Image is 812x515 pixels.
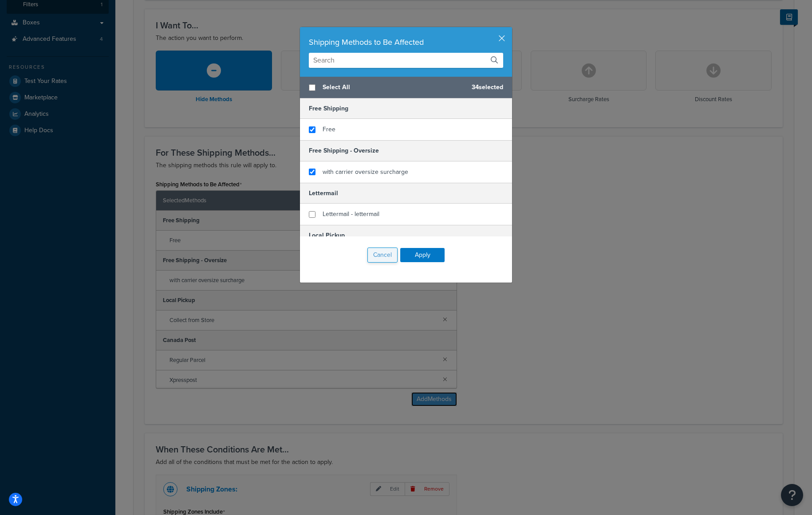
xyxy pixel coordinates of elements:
div: Shipping Methods to Be Affected [309,36,503,48]
button: Apply [400,248,445,262]
h5: Local Pickup [300,225,512,246]
h5: Free Shipping [300,98,512,119]
h5: Lettermail [300,183,512,204]
div: 34 selected [300,77,512,98]
span: Free [323,125,335,134]
span: Lettermail - lettermail [323,209,379,219]
span: with carrier oversize surcharge [323,167,408,177]
h5: Free Shipping - Oversize [300,140,512,161]
span: Select All [323,81,465,94]
button: Cancel [367,248,398,263]
input: Search [309,53,503,68]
